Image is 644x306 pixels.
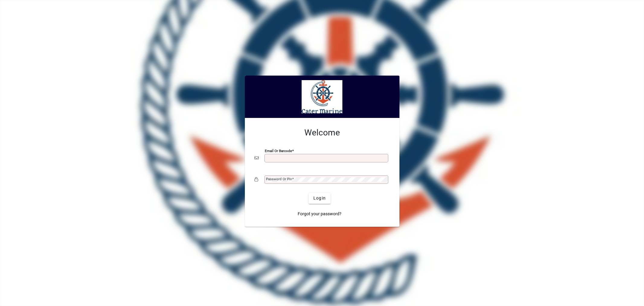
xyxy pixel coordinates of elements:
[313,195,326,201] span: Login
[255,128,390,138] h2: Welcome
[266,177,292,181] mat-label: Password or Pin
[309,193,331,204] button: Login
[265,148,292,153] mat-label: Email or Barcode
[298,211,341,217] span: Forgot your password?
[295,209,344,220] a: Forgot your password?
